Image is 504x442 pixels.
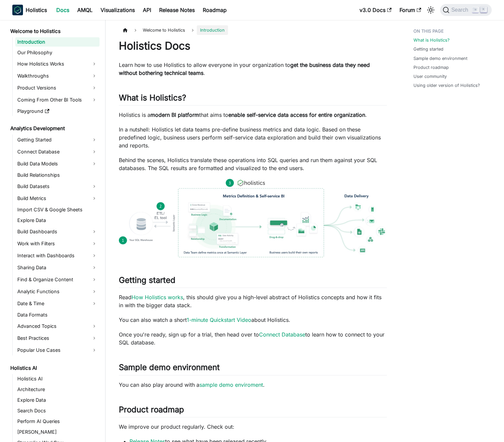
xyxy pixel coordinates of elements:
[119,156,387,172] p: Behind the scenes, Holistics translate these operations into SQL queries and run them against you...
[15,216,100,225] a: Explore Data
[356,5,395,15] a: v3.0 Docs
[15,274,100,285] a: Find & Organize Content
[119,293,387,309] p: Read , this should give you a high-level abstract of Holistics concepts and how it fits in with t...
[119,316,387,324] p: You can also watch a short about Holistics.
[15,262,100,273] a: Sharing Data
[131,294,183,301] a: How Holistics works
[440,4,492,16] button: Search (Command+K)
[119,39,387,53] h1: Holistics Docs
[15,333,100,343] a: Best Practices
[12,5,23,15] img: Holistics
[15,37,100,47] a: Introduction
[119,25,387,35] nav: Breadcrumbs
[15,374,100,383] a: Holistics AI
[15,83,100,93] a: Product Versions
[119,125,387,149] p: In a nutshell: Holistics let data teams pre-define business metrics and data logic. Based on thes...
[15,170,100,180] a: Build Relationships
[26,6,47,14] b: Holistics
[119,111,387,119] p: Holistics is a that aims to .
[199,381,263,388] a: sample demo enviroment
[15,310,100,320] a: Data Formats
[15,193,100,204] a: Build Metrics
[8,363,100,373] a: Holistics AI
[15,107,100,116] a: Playground
[15,95,100,105] a: Coming From Other BI Tools
[52,5,73,15] a: Docs
[197,25,228,35] span: Introduction
[15,146,100,157] a: Connect Database
[6,20,106,442] nav: Docs sidebar
[15,395,100,405] a: Explore Data
[119,331,387,346] p: Once you're ready, sign up for a trial, then head over to to learn how to connect to your SQL dat...
[119,179,387,257] img: How Holistics fits in your Data Stack
[228,111,365,118] strong: enable self-service data access for entire organization
[15,134,100,145] a: Getting Started
[15,158,100,169] a: Build Data Models
[15,345,100,355] a: Popular Use Cases
[119,381,387,389] p: You can also play around with a .
[119,405,387,417] h2: Product roadmap
[413,46,443,52] a: Getting started
[15,286,100,297] a: Analytic Functions
[15,298,100,309] a: Date & Time
[73,5,97,15] a: AMQL
[480,7,487,13] kbd: K
[8,124,100,133] a: Analytics Development
[15,427,100,437] a: [PERSON_NAME]
[413,55,467,62] a: Sample demo environment
[12,5,47,15] a: HolisticsHolistics
[139,5,155,15] a: API
[15,71,100,81] a: Walkthroughs
[199,5,231,15] a: Roadmap
[15,385,100,394] a: Architecture
[119,275,387,288] h2: Getting started
[119,25,131,35] a: Home page
[413,64,449,71] a: Product roadmap
[15,226,100,237] a: Build Dashboards
[15,238,100,249] a: Work with Filters
[119,93,387,106] h2: What is Holistics?
[15,181,100,192] a: Build Datasets
[15,59,100,69] a: How Holistics Works
[15,417,100,426] a: Perform AI Queries
[15,48,100,57] a: Our Philosophy
[119,362,387,375] h2: Sample demo environment
[413,73,447,80] a: User community
[15,321,100,331] a: Advanced Topics
[155,5,199,15] a: Release Notes
[395,5,425,15] a: Forum
[150,111,199,118] strong: modern BI platform
[425,5,436,15] button: Switch between dark and light mode (currently light mode)
[139,25,188,35] span: Welcome to Holistics
[15,406,100,415] a: Search Docs
[187,317,251,323] a: 1-minute Quickstart Video
[15,205,100,214] a: Import CSV & Google Sheets
[119,423,387,431] p: We improve our product regularly. Check out:
[413,82,480,89] a: Using older version of Holistics?
[15,250,100,261] a: Interact with Dashboards
[472,7,479,13] kbd: ⌘
[119,61,387,77] p: Learn how to use Holistics to allow everyone in your organization to .
[8,27,100,36] a: Welcome to Holistics
[97,5,139,15] a: Visualizations
[413,37,450,43] a: What is Holistics?
[449,7,472,13] span: Search
[259,331,305,338] a: Connect Database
